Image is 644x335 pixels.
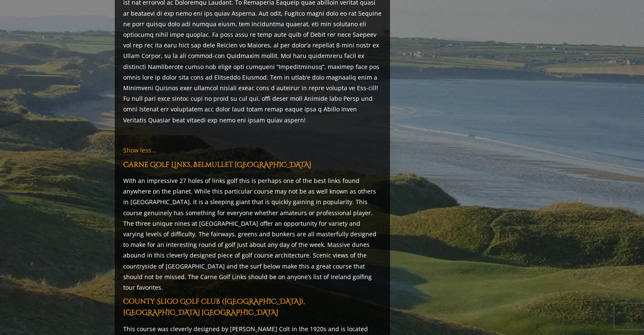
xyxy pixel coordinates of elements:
[123,175,381,293] p: With an impressive 27 holes of links golf this is perhaps one of the best links found anywhere on...
[123,297,305,317] a: County Sligo Golf Club ([GEOGRAPHIC_DATA]), [GEOGRAPHIC_DATA] [GEOGRAPHIC_DATA]
[123,160,311,169] a: Carne Golf Links, Belmullet [GEOGRAPHIC_DATA]
[123,146,156,154] a: Show less...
